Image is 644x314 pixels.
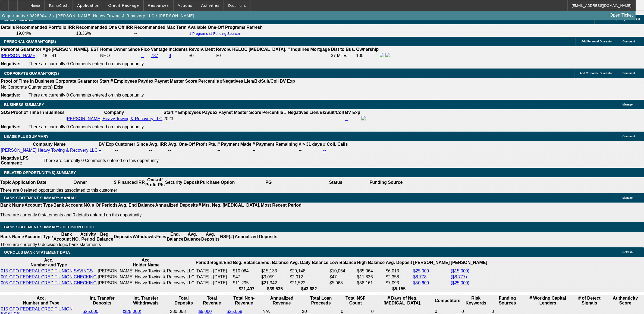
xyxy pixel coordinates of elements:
b: # Negatives [284,110,308,115]
th: Deposits [114,232,133,242]
a: -- [141,53,144,58]
b: # Inquiries [287,47,309,52]
a: $50,600 [413,281,429,285]
td: NHO [100,53,140,59]
td: [PERSON_NAME] Heavy Towing & Recovery LLC [98,274,195,280]
th: Owner [47,177,114,188]
img: facebook-icon.png [361,116,366,120]
td: $0 [189,53,215,59]
td: -- [310,53,330,59]
td: 19.04% [16,31,75,36]
th: NSF(#) [220,232,234,242]
td: $15,133 [261,268,289,274]
a: $25,000 [413,269,429,273]
span: Resources [148,3,169,8]
div: -- [284,116,308,121]
b: Corporate Guarantor [55,79,98,83]
span: Credit Package [108,3,139,8]
td: -- [309,116,344,122]
th: Authenticity Score [607,296,643,306]
th: Activity Period [80,232,96,242]
a: $25,000 [83,309,98,314]
b: Incidents [169,47,188,52]
td: $6,013 [385,268,412,274]
td: 13.36% [76,31,133,36]
th: Recommended Portfolio IRR [16,25,75,30]
a: ($15,000) [451,269,470,273]
a: ($8,777) [451,275,467,279]
th: Status [302,177,369,188]
td: $11,295 [233,280,260,286]
th: $21,407 [233,286,260,292]
th: Competitors [435,296,461,306]
span: PERSONAL GUARANTOR(S) [4,39,56,44]
th: Avg. Deposits [201,232,220,242]
a: 787 [151,53,158,58]
b: [PERSON_NAME]. EST [52,47,99,52]
td: $10,064 [233,268,260,274]
th: $ Financed [114,177,137,188]
img: facebook-icon.png [380,53,384,57]
a: [PERSON_NAME] [1,53,37,58]
th: Account Type [24,232,53,242]
b: Avg. One-Off Ptofit Pts. [168,142,216,147]
th: High Balance [357,257,385,268]
span: There are currently 0 Comments entered on this opportunity [43,158,159,163]
div: -- [262,116,283,121]
span: Opportunity / 082500418 / [PERSON_NAME] Heavy Towing & Recovery LLC / [PERSON_NAME] [2,14,194,18]
span: Add Personal Guarantor [581,40,613,43]
th: Acc. Number and Type [1,257,97,268]
th: Low Balance [329,257,356,268]
span: LEASE PLUS SUMMARY [4,134,49,139]
th: Avg. End Balance [118,203,155,208]
span: OCROLUS BANK STATEMENT DATA [4,250,70,254]
span: There are currently 0 Comments entered on this opportunity [29,61,144,66]
th: Beg. Balance [233,257,260,268]
td: $47 [233,274,260,280]
th: End. Balance [261,257,289,268]
th: Total Non-Revenue [226,296,262,306]
b: Company Name [33,142,66,147]
b: # Payment Remaining [253,142,298,147]
b: Dist to Bus. [331,47,355,52]
b: Vantage [151,47,168,52]
td: $21,522 [290,280,329,286]
span: Comment [623,72,635,75]
th: Funding Source [369,177,403,188]
span: There are currently 0 Comments entered on this opportunity [29,93,144,97]
b: Negative: [1,93,20,97]
td: $20,148 [290,268,329,274]
th: Security Deposit [165,177,200,188]
th: Refresh [246,25,263,30]
td: $21,342 [261,280,289,286]
td: -- [217,148,252,153]
th: Application Date [12,177,46,188]
td: $10,064 [329,268,356,274]
img: linkedin-icon.png [385,53,390,57]
td: [PERSON_NAME] Heavy Towing & Recovery LLC [98,280,195,286]
th: SOS [1,110,10,115]
a: 015 GPO FEDERAL CREDIT UNION SAVINGS [1,269,93,273]
th: Purchase Option [200,177,235,188]
td: -- [299,148,322,153]
a: $25,068 [227,309,242,314]
th: Period Begin/End [195,257,232,268]
th: Annualized Deposits [155,203,198,208]
span: Bank Statement Summary - Decision Logic [4,225,94,229]
th: Total Deposits [170,296,197,306]
b: Percentile [198,79,219,83]
span: Actions [178,3,193,8]
th: [PERSON_NAME] [451,257,488,268]
th: Proof of Time In Business [1,79,55,84]
span: -- [175,116,178,121]
span: Manage [623,196,633,199]
th: Recommended One Off IRR [76,25,133,30]
b: Revolv. Debt [189,47,215,52]
a: [PERSON_NAME] Heavy Towing & Recovery LLC [66,116,162,121]
th: [PERSON_NAME] [413,257,450,268]
td: -- [287,53,309,59]
b: Lien/Bk/Suit/Coll [244,79,279,83]
th: Bank Account NO. [53,203,92,208]
button: Activities [197,0,224,11]
b: Avg. IRR [149,142,167,147]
